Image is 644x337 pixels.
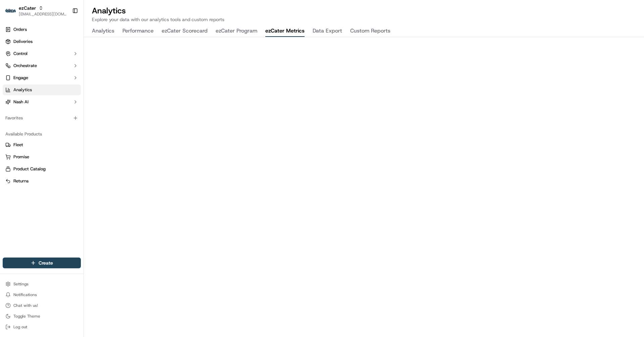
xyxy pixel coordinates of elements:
button: Toggle Theme [3,312,81,321]
span: Notifications [13,292,37,297]
button: ezCaterezCater[EMAIL_ADDRESS][DOMAIN_NAME] [3,3,69,19]
button: ezCater Program [216,25,257,37]
a: Promise [5,154,78,160]
p: Explore your data with our analytics tools and custom reports [92,16,636,23]
span: Log out [13,324,27,330]
button: Orchestrate [3,60,81,71]
span: Control [13,51,28,57]
a: Analytics [3,85,81,95]
a: Returns [5,178,78,184]
button: Product Catalog [3,164,81,174]
span: Orchestrate [13,63,37,69]
button: Settings [3,279,81,289]
span: Nash AI [13,99,29,105]
button: ezCater Scorecard [162,25,208,37]
img: ezCater [5,9,16,13]
div: Favorites [3,113,81,123]
button: Notifications [3,290,81,299]
button: Returns [3,176,81,186]
button: Control [3,48,81,59]
span: Create [39,260,53,266]
span: Deliveries [13,39,33,45]
a: Product Catalog [5,166,78,172]
a: Deliveries [3,36,81,47]
a: Orders [3,24,81,35]
span: Product Catalog [13,166,46,172]
span: Orders [13,26,27,33]
button: Promise [3,152,81,162]
button: Engage [3,72,81,83]
button: Nash AI [3,97,81,107]
span: Analytics [13,87,32,93]
a: Fleet [5,142,78,148]
button: ezCater [19,5,36,11]
button: Performance [122,25,154,37]
span: Fleet [13,142,23,148]
div: Available Products [3,129,81,139]
span: Promise [13,154,29,160]
span: Chat with us! [13,303,38,308]
button: Create [3,258,81,268]
iframe: ezCater Metrics [84,37,644,337]
h2: Analytics [92,5,636,16]
button: Fleet [3,139,81,150]
button: Custom Reports [350,25,390,37]
button: Data Export [313,25,342,37]
span: Engage [13,75,28,81]
span: Returns [13,178,29,184]
button: [EMAIL_ADDRESS][DOMAIN_NAME] [19,11,67,17]
button: Log out [3,322,81,332]
button: Analytics [92,25,114,37]
button: Chat with us! [3,301,81,310]
span: Settings [13,281,29,287]
span: Toggle Theme [13,314,40,319]
button: ezCater Metrics [265,25,305,37]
